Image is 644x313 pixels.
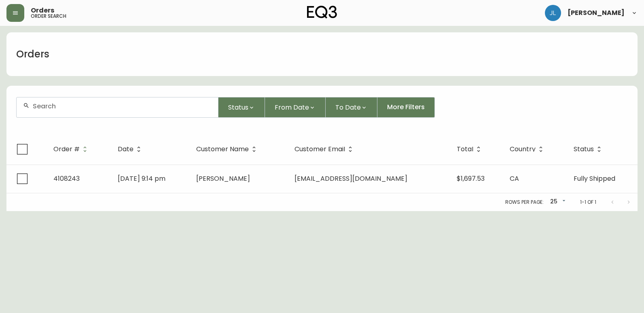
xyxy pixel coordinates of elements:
span: Total [457,147,473,152]
span: Customer Name [196,147,249,152]
span: From Date [275,102,309,112]
span: Date [118,147,133,152]
span: [DATE] 9:14 pm [118,174,165,183]
span: Fully Shipped [574,174,615,183]
button: To Date [326,97,377,118]
span: $1,697.53 [457,174,485,183]
span: Country [510,147,536,152]
span: Status [228,102,248,112]
span: Order # [53,146,90,153]
span: 4108243 [53,174,80,183]
span: Customer Email [294,147,345,152]
span: Country [510,146,546,153]
button: From Date [265,97,326,118]
input: Search [33,102,212,110]
h1: Orders [16,47,49,61]
span: Orders [31,7,54,14]
span: More Filters [387,103,425,112]
img: 1c9c23e2a847dab86f8017579b61559c [545,5,561,21]
p: Rows per page: [505,199,544,206]
div: 25 [547,195,567,209]
h5: order search [31,14,66,19]
span: [PERSON_NAME] [568,10,625,16]
span: Total [457,146,484,153]
span: [EMAIL_ADDRESS][DOMAIN_NAME] [294,174,407,183]
button: Status [218,97,265,118]
span: To Date [335,102,361,112]
span: Customer Name [196,146,259,153]
span: Date [118,146,144,153]
span: Status [574,147,594,152]
span: Customer Email [294,146,356,153]
span: CA [510,174,519,183]
p: 1-1 of 1 [580,199,596,206]
button: More Filters [377,97,435,118]
span: [PERSON_NAME] [196,174,250,183]
span: Status [574,146,604,153]
img: logo [307,6,337,19]
span: Order # [53,147,80,152]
